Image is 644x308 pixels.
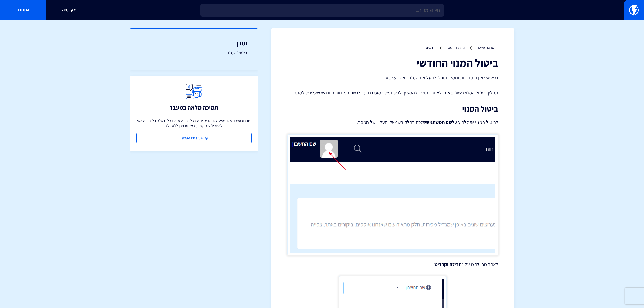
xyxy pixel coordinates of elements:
a: קביעת שיחת הטמעה [136,133,252,143]
input: חיפוש מהיר... [200,4,444,17]
strong: שם המשתמש [426,119,452,125]
p: בפלאשי אין התחייבות ותמיד תוכלו לבטל את המנוי באופן עצמאי. [287,74,498,81]
p: לביטול המנוי יש ללחוץ על שלכם בחלק השמאלי העליון של המסך. [287,119,498,126]
strong: חבילה וקרדיט [435,261,462,267]
h3: תמיכה מלאה במעבר [170,104,218,111]
a: ביטול המנוי [141,49,247,56]
p: תהליך ביטול המנוי פשוט מאוד ולאחריו תוכלו להמשיך להשתמש במערכת עד לסיום המחזור החודשי שעליו שילמתם. [287,89,498,96]
a: ניהול החשבון [447,45,465,50]
p: צוות התמיכה שלנו יסייע לכם להעביר את כל המידע מכל הכלים שלכם לתוך פלאשי ולהתחיל לשווק מיד, השירות... [136,118,252,129]
h2: ביטול המנוי [287,104,498,113]
p: לאחר מכן לחצו על " ". [287,261,498,268]
h3: תוכן [141,40,247,47]
a: חיובים [426,45,434,50]
a: מרכז תמיכה [477,45,494,50]
h1: ביטול המנוי החודשי [287,57,498,69]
